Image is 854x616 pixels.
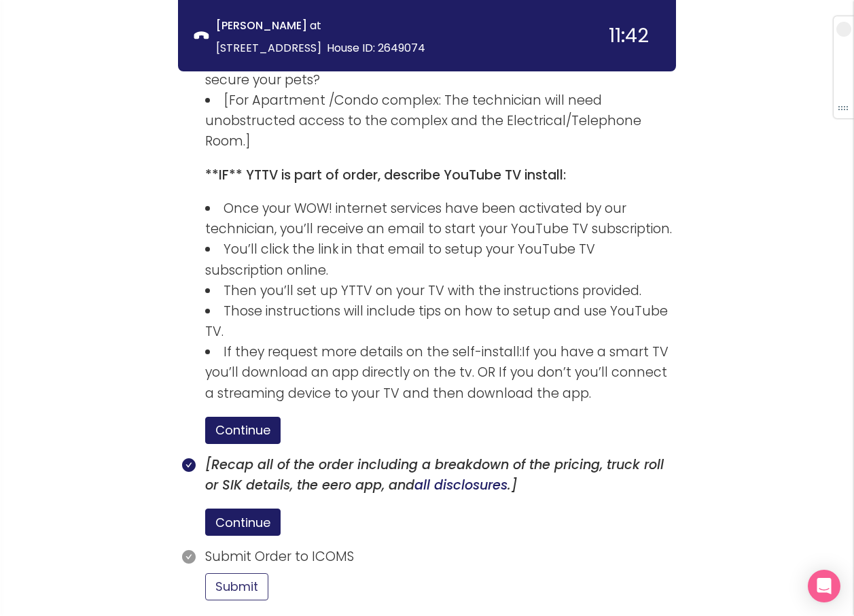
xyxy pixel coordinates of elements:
[609,26,649,46] div: 11:42
[205,547,676,567] p: Submit Order to ICOMS
[194,29,209,44] span: phone
[327,40,425,56] span: House ID: 2649074
[205,166,566,184] b: **IF** YTTV is part of order, describe YouTube TV install:
[205,281,676,301] li: Then you’ll set up YTTV on your TV with the instructions provided.
[205,239,676,280] li: You’ll click the link in that email to setup your YouTube TV subscription online.
[414,476,508,494] a: all disclosures
[205,573,268,600] button: Submit
[205,417,281,444] button: Continue
[205,90,676,186] li: [For Apartment /Condo complex: The technician will need unobstructed access to the complex and th...
[205,456,664,494] i: [Recap all of the order including a breakdown of the pricing, truck roll or SIK details, the eero...
[205,509,281,536] button: Continue
[808,570,840,602] div: Open Intercom Messenger
[205,342,676,404] li: If they request more details on the self-install:If you have a smart TV you’ll download an app di...
[205,199,676,239] li: Once your WOW! internet services have been activated by our technician, you’ll receive an email t...
[182,458,196,472] span: check-circle
[216,18,307,33] strong: [PERSON_NAME]
[216,18,321,56] span: at [STREET_ADDRESS]
[182,550,196,564] span: check-circle
[205,301,676,342] li: Those instructions will include tips on how to setup and use YouTube TV.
